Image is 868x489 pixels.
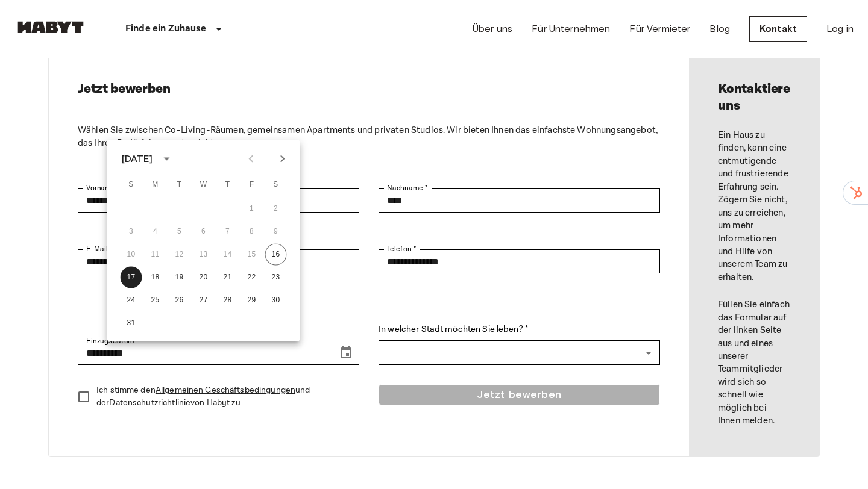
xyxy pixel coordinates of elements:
[169,267,190,288] button: 19
[241,173,263,197] span: Friday
[193,173,215,197] span: Wednesday
[272,149,293,169] button: Next month
[334,341,358,365] button: Choose date, selected date is Aug 17, 2025
[217,173,239,197] span: Thursday
[169,173,190,197] span: Tuesday
[96,384,350,410] p: Ich stimme den und der von Habyt zu
[78,81,660,98] h2: Jetzt bewerben
[265,173,287,197] span: Saturday
[709,22,730,36] a: Blog
[265,290,287,311] button: 30
[532,22,610,36] a: Für Unternehmen
[122,152,153,166] div: [DATE]
[121,290,142,311] button: 24
[145,173,166,197] span: Monday
[193,290,215,311] button: 27
[78,124,660,150] p: Wählen Sie zwischen Co-Living-Räumen, gemeinsamen Apartments und privaten Studios. Wir bieten Ihn...
[121,313,142,334] button: 31
[121,173,142,197] span: Sunday
[629,22,690,36] a: Für Vermieter
[156,149,177,169] button: calendar view is open, switch to year view
[718,81,790,114] h2: Kontaktiere uns
[241,267,263,288] button: 22
[379,323,660,336] label: In welcher Stadt möchten Sie leben? *
[265,267,287,288] button: 23
[14,21,87,33] img: Habyt
[473,22,512,36] a: Über uns
[145,290,166,311] button: 25
[193,267,215,288] button: 20
[718,129,790,284] p: Ein Haus zu finden, kann eine entmutigende und frustrierende Erfahrung sein. Zögern Sie nicht, un...
[156,385,295,396] a: Allgemeinen Geschäftsbedingungen
[749,16,807,42] a: Kontakt
[265,244,287,266] button: 16
[121,267,142,288] button: 17
[86,183,121,193] label: Vorname *
[241,290,263,311] button: 29
[109,397,190,408] a: Datenschutzrichtlinie
[217,290,239,311] button: 28
[169,290,190,311] button: 26
[718,298,790,427] p: Füllen Sie einfach das Formular auf der linken Seite aus und eines unserer Teammitglieder wird si...
[145,267,166,288] button: 18
[125,22,207,36] p: Finde ein Zuhause
[217,267,239,288] button: 21
[826,22,854,36] a: Log in
[86,244,113,254] label: E-Mail *
[387,244,416,254] label: Telefon *
[387,183,428,193] label: Nachname *
[86,335,139,346] label: Einzugsdatum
